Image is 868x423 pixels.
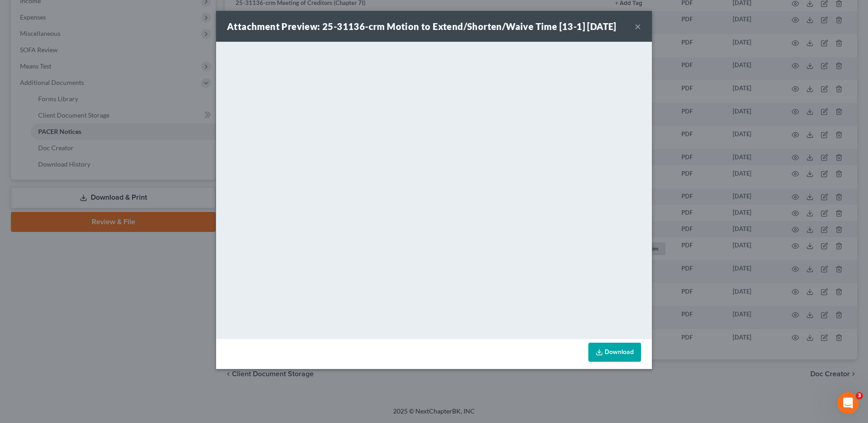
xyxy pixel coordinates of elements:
[588,343,641,362] a: Download
[635,21,641,32] button: ×
[856,392,863,399] span: 3
[837,392,859,414] iframe: Intercom live chat
[216,42,652,337] iframe: <object ng-attr-data='[URL][DOMAIN_NAME]' type='application/pdf' width='100%' height='650px'></ob...
[227,21,616,32] strong: Attachment Preview: 25-31136-crm Motion to Extend/Shorten/Waive Time [13-1] [DATE]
